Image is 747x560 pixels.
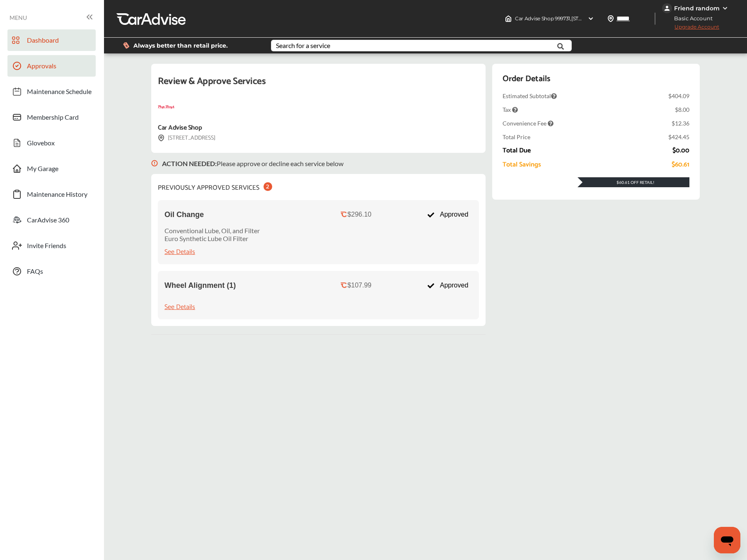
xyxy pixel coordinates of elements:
div: Friend random [674,5,720,12]
div: Order Details [503,72,550,86]
div: $296.10 [348,211,372,218]
span: Invite Friends [27,241,66,252]
a: Membership Card [7,106,96,128]
div: Car Advise Shop [158,122,202,133]
img: dollor_label_vector.a70140d1.svg [123,42,129,49]
img: header-down-arrow.9dd2ce7d.svg [587,15,594,22]
img: logo-pepboys.png [158,99,174,116]
img: location_vector.a44bc228.svg [607,15,614,22]
a: My Garage [7,158,96,179]
div: Total Savings [503,161,541,169]
div: $8.00 [675,106,689,113]
span: Tax [503,106,518,113]
span: Approvals [27,62,56,72]
span: Membership Card [27,113,79,124]
span: Maintenance Schedule [27,87,92,98]
div: Approved [423,278,472,293]
div: [STREET_ADDRESS] [158,133,215,143]
div: $424.45 [668,133,689,140]
a: CarAdvise 360 [7,209,96,231]
img: jVpblrzwTbfkPYzPPzSLxeg0AAAAASUVORK5CYII= [662,3,672,13]
span: Glovebox [27,139,55,150]
span: Maintenance History [27,190,87,201]
img: svg+xml;base64,PHN2ZyB3aWR0aD0iMTYiIGhlaWdodD0iMTciIHZpZXdCb3g9IjAgMCAxNiAxNyIgZmlsbD0ibm9uZSIgeG... [151,153,158,174]
a: Invite Friends [7,235,96,256]
div: $404.09 [668,92,689,99]
span: MENU [10,14,27,21]
div: Total Due [503,147,531,154]
div: Search for a service [276,42,330,49]
span: CarAdvise 360 [27,216,69,227]
img: header-divider.bc55588e.svg [655,12,655,25]
iframe: Button to launch messaging window [714,527,740,553]
img: header-home-logo.8d720a4f.svg [505,15,512,22]
div: Total Price [503,133,530,140]
a: Approvals [7,55,96,77]
div: PREVIOUSLY APPROVED SERVICES [158,181,272,193]
a: FAQs [7,261,96,282]
img: svg+xml;base64,PHN2ZyB3aWR0aD0iMTYiIGhlaWdodD0iMTciIHZpZXdCb3g9IjAgMCAxNiAxNyIgZmlsbD0ibm9uZSIgeG... [158,135,164,142]
div: See Details [164,302,195,313]
span: Estimated Subtotal [503,92,557,99]
div: $60.61 Off Retail! [578,180,689,185]
a: Dashboard [7,29,96,51]
div: 2 [264,182,272,191]
div: $60.61 [672,161,689,169]
span: Car Advise Shop 999731 , [STREET_ADDRESS] Barrington , IL 60010 [515,15,667,22]
div: $107.99 [348,282,372,289]
div: See Details [164,246,195,258]
span: Always better than retail price. [133,43,228,48]
b: ACTION NEEDED : [162,159,217,167]
span: Dashboard [27,36,59,47]
span: Oil Change [164,210,204,219]
div: $12.36 [672,120,689,127]
div: Review & Approve Services [158,74,479,99]
a: Maintenance Schedule [7,81,96,102]
div: $0.00 [672,147,689,154]
div: Approved [423,207,472,222]
a: Maintenance History [7,183,96,205]
span: My Garage [27,164,58,175]
span: Wheel Alignment (1) [164,281,236,290]
p: Conventional Lube, Oil, and Filter [164,227,260,234]
span: FAQs [27,267,43,278]
p: Euro Synthetic Lube Oil Filter [164,234,260,242]
p: Please approve or decline each service below [162,159,343,167]
span: Basic Account [663,14,719,23]
span: Upgrade Account [662,24,719,34]
a: Glovebox [7,132,96,154]
span: Convenience Fee [503,120,554,127]
img: WGsFRI8htEPBVLJbROoPRyZpYNWhNONpIPPETTm6eUC0GeLEiAAAAAElFTkSuQmCC [722,5,728,12]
